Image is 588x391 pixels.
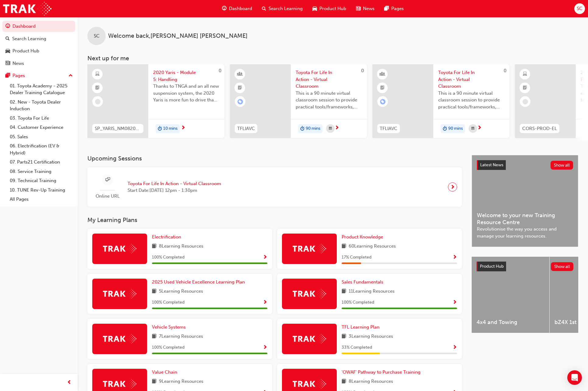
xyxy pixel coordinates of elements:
[551,161,573,170] button: Show all
[480,162,503,167] span: Latest News
[452,300,457,305] span: Show Progress
[87,217,462,224] h3: My Learning Plans
[95,70,100,78] span: learningResourceType_ELEARNING-icon
[2,33,75,44] a: Search Learning
[229,5,252,12] span: Dashboard
[351,2,379,15] a: news-iconNews
[263,300,267,305] span: Show Progress
[263,345,267,350] span: Show Progress
[342,234,386,241] a: Product Knowledge
[312,5,317,12] span: car-icon
[7,132,75,142] a: 05. Sales
[103,334,136,343] img: Trak
[296,90,362,111] span: This is a 90 minute virtual classroom session to provide practical tools/frameworks, behaviours a...
[384,5,389,12] span: pages-icon
[269,5,303,12] span: Search Learning
[7,114,75,123] a: 03. Toyota For Life
[5,24,10,29] span: guage-icon
[159,378,203,386] span: 9 Learning Resources
[329,125,332,132] span: calendar-icon
[380,99,386,104] span: learningRecordVerb_ENROLL-icon
[95,125,141,132] span: SP_YARIS_NM0820_EL_05
[128,180,221,187] span: Toyota For Life In Action - Virtual Classroom
[349,333,393,340] span: 3 Learning Resources
[335,125,339,131] span: next-icon
[306,125,320,132] span: 90 mins
[2,21,75,32] a: Dashboard
[342,369,423,376] a: 'OWAF' Pathway to Purchase Training
[477,212,573,226] span: Welcome to your new Training Resource Centre
[153,69,220,83] span: 2020 Yaris - Module 5: Handling
[5,48,10,54] span: car-icon
[87,64,224,138] a: 0SP_YARIS_NM0820_EL_052020 Yaris - Module 5: HandlingThanks to TNGA and an all new suspension sys...
[152,234,184,241] a: Electrification
[472,155,578,247] a: Latest NewsShow allWelcome to your new Training Resource CentreRevolutionise the way you access a...
[5,73,10,79] span: pages-icon
[262,5,266,12] span: search-icon
[152,333,157,340] span: book-icon
[443,125,447,133] span: duration-icon
[5,36,10,42] span: search-icon
[7,185,75,195] a: 10. TUNE Rev-Up Training
[12,35,46,42] div: Search Learning
[300,125,305,133] span: duration-icon
[87,155,462,162] h3: Upcoming Sessions
[380,84,385,92] span: booktick-icon
[263,344,267,351] button: Show Progress
[7,123,75,132] a: 04. Customer Experience
[12,60,24,67] div: News
[237,125,255,132] span: TFLIAVC
[372,64,509,138] a: 0TFLIAVCToyota For Life In Action - Virtual ClassroomThis is a 90 minute virtual classroom sessio...
[152,299,185,306] span: 100 % Completed
[152,279,245,285] span: 2025 Used Vehicle Excellence Learning Plan
[12,48,39,55] div: Product Hub
[128,187,221,194] span: Start Date: [DATE] 12pm - 1:30pm
[159,333,203,340] span: 7 Learning Resources
[363,5,375,12] span: News
[3,2,51,16] a: Trak
[238,99,243,104] span: learningRecordVerb_ENROLL-icon
[349,378,393,386] span: 8 Learning Resources
[153,83,220,104] span: Thanks to TNGA and an all new suspension system, the 2020 Yaris is more fun to drive than ever be...
[577,5,583,12] span: SC
[319,5,346,12] span: Product Hub
[567,370,582,385] div: Open Intercom Messenger
[342,254,371,261] span: 17 % Completed
[342,369,421,375] span: 'OWAF' Pathway to Purchase Training
[342,333,346,340] span: book-icon
[379,2,409,15] a: pages-iconPages
[238,70,242,78] span: learningResourceType_INSTRUCTOR_LED-icon
[342,234,383,240] span: Product Knowledge
[551,262,574,271] button: Show all
[342,378,346,386] span: book-icon
[7,141,75,157] a: 06. Electrification (EV & Hybrid)
[95,99,100,104] span: learningRecordVerb_NONE-icon
[308,2,351,15] a: car-iconProduct Hub
[293,379,326,389] img: Trak
[217,2,257,15] a: guage-iconDashboard
[472,257,549,333] a: 4x4 and Towing
[471,125,474,132] span: calendar-icon
[2,19,75,70] button: DashboardSearch LearningProduct HubNews
[7,81,75,97] a: 01. Toyota Academy - 2025 Dealer Training Catalogue
[293,334,326,343] img: Trak
[158,125,162,133] span: duration-icon
[152,288,157,295] span: book-icon
[5,61,10,66] span: news-icon
[480,264,504,269] span: Product Hub
[448,125,463,132] span: 90 mins
[523,84,527,92] span: booktick-icon
[78,55,588,62] h3: Next up for me
[94,33,100,40] span: SC
[67,379,72,386] span: prev-icon
[181,125,185,131] span: next-icon
[159,288,203,295] span: 5 Learning Resources
[452,299,457,306] button: Show Progress
[523,99,528,104] span: learningRecordVerb_NONE-icon
[159,243,203,250] span: 8 Learning Resources
[342,279,383,285] span: Sales Fundamentals
[152,369,180,376] a: Value Chain
[7,167,75,176] a: 08. Service Training
[257,2,308,15] a: search-iconSearch Learning
[380,125,397,132] span: TFLIAVC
